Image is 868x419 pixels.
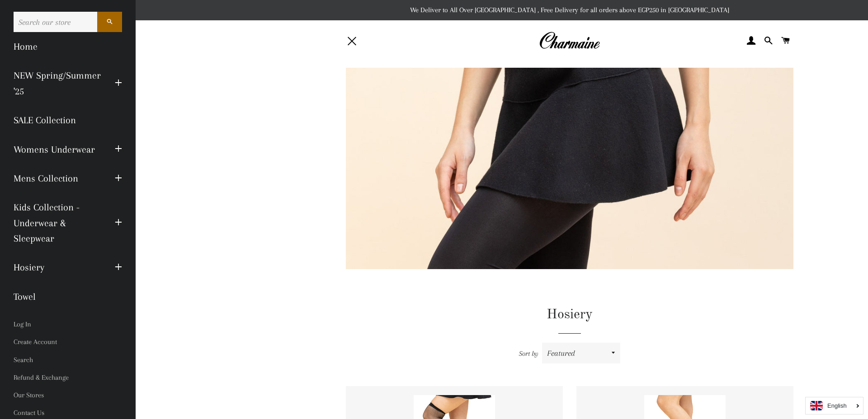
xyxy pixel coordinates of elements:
[7,369,129,386] a: Refund & Exchange
[7,32,129,61] a: Home
[827,403,847,409] i: English
[7,282,129,311] a: Towel
[14,12,97,32] input: Search our store
[7,351,129,369] a: Search
[7,164,108,193] a: Mens Collection
[539,31,600,51] img: Charmaine Egypt
[810,401,859,410] a: English
[7,316,129,333] a: Log In
[7,135,108,164] a: Womens Underwear
[7,386,129,404] a: Our Stores
[7,333,129,351] a: Create Account
[346,305,793,324] h1: Hosiery
[7,61,108,106] a: NEW Spring/Summer '25
[7,106,129,135] a: SALE Collection
[519,349,538,358] span: Sort by
[7,193,108,253] a: Kids Collection - Underwear & Sleepwear
[7,253,108,282] a: Hosiery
